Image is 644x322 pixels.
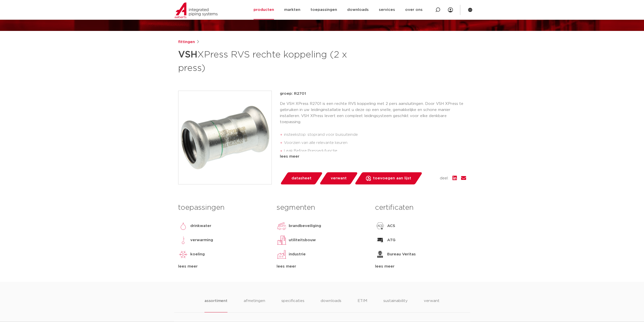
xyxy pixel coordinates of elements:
[277,221,287,231] img: brandbeveiliging
[277,263,367,270] div: lees meer
[277,249,287,259] img: industrie
[375,263,466,270] div: lees meer
[277,203,367,213] h3: segmenten
[190,237,213,243] p: verwarming
[375,221,385,231] img: ACS
[387,223,395,229] p: ACS
[375,249,385,259] img: Bureau Veritas
[280,91,466,97] p: groep: R2701
[284,131,466,139] li: insteekstop: stoprand voor buisuiteinde
[280,101,466,125] p: De VSH XPress R2701 is een rechte RVS koppeling met 2 pers aansluitingen. Door VSH XPress te gebr...
[277,235,287,245] img: utiliteitsbouw
[244,298,265,312] li: afmetingen
[284,139,466,147] li: Voorzien van alle relevante keuren
[178,221,188,231] img: drinkwater
[178,235,188,245] img: verwarming
[178,263,269,270] div: lees meer
[280,154,466,160] div: lees meer
[178,249,188,259] img: koeling
[321,298,341,312] li: downloads
[281,298,304,312] li: specificaties
[190,223,211,229] p: drinkwater
[387,251,416,257] p: Bureau Veritas
[178,203,269,213] h3: toepassingen
[289,251,306,257] p: industrie
[289,237,316,243] p: utiliteitsbouw
[178,91,272,184] img: Product Image for VSH XPress RVS rechte koppeling (2 x press)
[383,298,408,312] li: sustainability
[280,172,323,184] a: datasheet
[424,298,440,312] li: verwant
[358,298,367,312] li: ETIM
[331,174,347,182] span: verwant
[284,147,466,155] li: Leak Before Pressed-functie
[375,203,466,213] h3: certificaten
[375,235,385,245] img: ATG
[289,223,321,229] p: brandbeveiliging
[319,172,358,184] a: verwant
[204,298,227,312] li: assortiment
[387,237,396,243] p: ATG
[178,50,197,59] strong: VSH
[440,175,448,181] span: deel:
[178,39,195,45] a: fittingen
[292,174,311,182] span: datasheet
[190,251,205,257] p: koeling
[178,47,368,74] h1: XPress RVS rechte koppeling (2 x press)
[373,174,411,182] span: toevoegen aan lijst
